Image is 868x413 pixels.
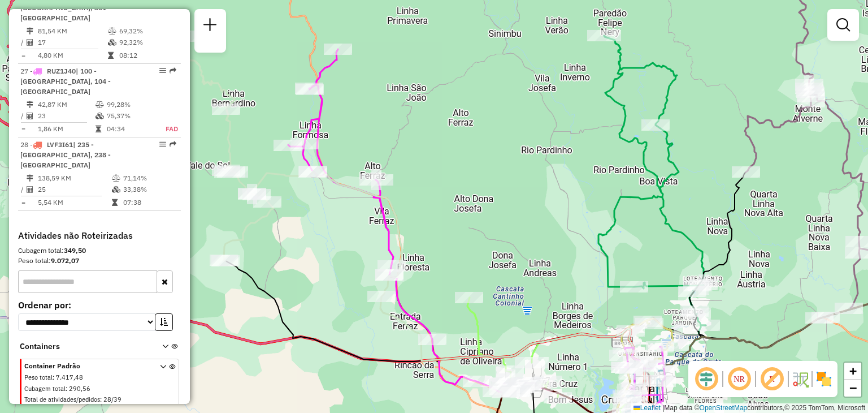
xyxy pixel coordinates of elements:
i: Distância Total [27,28,33,35]
span: RUZ1J40 [47,67,76,75]
span: 28/39 [103,395,121,403]
strong: 349,50 [64,246,86,255]
td: 07:38 [123,197,176,208]
span: : [66,385,67,393]
i: % de utilização da cubagem [96,113,104,119]
span: | 235 - [GEOGRAPHIC_DATA], 238 - [GEOGRAPHIC_DATA] [20,140,111,169]
td: = [20,50,26,61]
span: 290,56 [69,385,90,393]
a: Nova sessão e pesquisa [199,14,222,39]
td: / [20,110,26,122]
span: Cubagem total [24,385,66,393]
span: | 100 - [GEOGRAPHIC_DATA], 104 - [GEOGRAPHIC_DATA] [20,67,111,96]
span: − [849,381,857,395]
td: = [20,197,26,208]
a: OpenStreetMap [700,404,748,412]
em: Opções [159,67,166,74]
td: 92,32% [119,37,176,48]
span: Containers [20,341,147,352]
i: % de utilização do peso [108,28,116,35]
td: 08:12 [119,50,176,61]
i: Distância Total [27,175,33,182]
td: 42,87 KM [37,99,95,110]
td: 1,86 KM [37,123,95,135]
span: 28 - [20,140,111,169]
span: Container Padrão [24,361,146,371]
td: 4,80 KM [37,50,107,61]
span: Total de atividades/pedidos [24,395,100,403]
td: 5,54 KM [37,197,111,208]
td: 04:34 [106,123,153,135]
i: % de utilização do peso [112,175,120,182]
i: % de utilização do peso [96,101,104,108]
i: Tempo total em rota [112,199,118,206]
em: Rota exportada [170,67,176,74]
a: Leaflet [633,404,661,412]
span: Peso total [24,373,53,381]
span: 7.417,48 [56,373,83,381]
td: / [20,184,26,195]
td: 69,32% [119,25,176,37]
strong: 9.072,07 [51,256,79,265]
span: + [849,364,857,378]
a: Exibir filtros [832,14,854,36]
td: 138,59 KM [37,173,111,184]
span: : [100,395,102,403]
td: FAD [153,123,179,135]
button: Ordem crescente [155,313,173,331]
img: Exibir/Ocultar setores [815,370,833,388]
td: = [20,123,26,135]
i: Tempo total em rota [96,126,101,132]
span: LVF3I61 [47,140,73,149]
div: Cubagem total: [18,246,181,256]
td: 81,54 KM [37,25,107,37]
div: Map data © contributors,© 2025 TomTom, Microsoft [631,403,868,413]
em: Opções [159,141,166,148]
td: 75,37% [106,110,153,122]
span: | [662,404,664,412]
td: 23 [37,110,95,122]
i: Total de Atividades [27,113,33,119]
i: % de utilização da cubagem [112,186,120,193]
span: : [53,373,54,381]
i: Total de Atividades [27,39,33,46]
i: Total de Atividades [27,186,33,193]
a: Zoom in [844,363,861,380]
a: Zoom out [844,380,861,397]
i: % de utilização da cubagem [108,39,116,46]
td: 33,38% [123,184,176,195]
i: Tempo total em rota [108,52,114,59]
span: Ocultar deslocamento [693,365,720,393]
td: 71,14% [123,173,176,184]
span: Exibir rótulo [758,365,785,393]
img: Fluxo de ruas [791,370,809,388]
td: 17 [37,37,107,48]
td: 25 [37,184,111,195]
span: 27 - [20,67,111,96]
h4: Atividades não Roteirizadas [18,230,181,241]
td: 99,28% [106,99,153,110]
span: Ocultar NR [726,365,753,393]
em: Rota exportada [170,141,176,148]
label: Ordenar por: [18,298,181,312]
i: Distância Total [27,101,33,108]
td: / [20,37,26,48]
div: Peso total: [18,256,181,266]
